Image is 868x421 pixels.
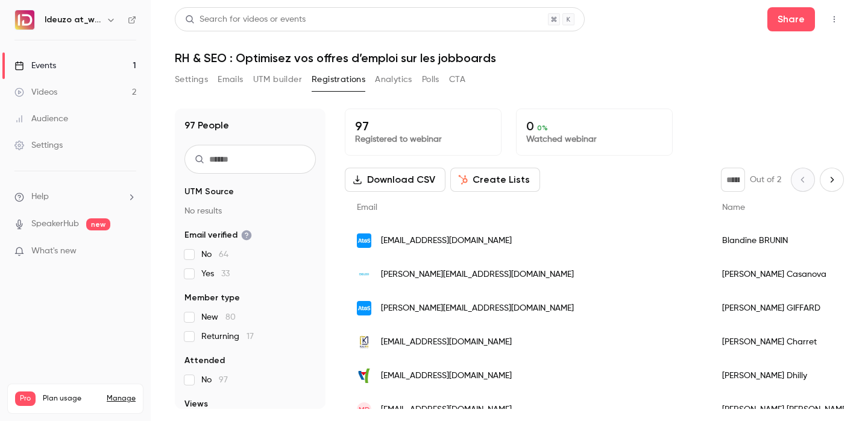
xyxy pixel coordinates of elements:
[381,370,512,382] span: [EMAIL_ADDRESS][DOMAIN_NAME]
[31,218,79,230] a: SpeakerHub
[175,70,208,89] button: Settings
[767,7,815,31] button: Share
[15,391,36,406] span: Pro
[14,86,57,98] div: Videos
[221,270,230,278] span: 33
[357,301,371,315] img: atos.net
[175,51,844,65] h1: RH & SEO : Optimisez vos offres d’emploi sur les jobboards
[122,246,136,257] iframe: Noticeable Trigger
[219,250,228,259] span: 64
[357,203,377,212] span: Email
[14,60,56,72] div: Events
[820,168,844,192] button: Next page
[375,70,412,89] button: Analytics
[357,267,371,282] img: ideuzo.com
[355,133,491,145] p: Registered to webinar
[381,404,512,416] span: [EMAIL_ADDRESS][DOMAIN_NAME]
[710,224,861,258] div: Blandine BRUNIN
[31,191,49,203] span: Help
[225,313,236,321] span: 80
[722,203,745,212] span: Name
[422,70,439,89] button: Polls
[357,335,371,349] img: kalirh.com
[218,70,243,89] button: Emails
[537,124,548,132] span: 0 %
[184,186,234,198] span: UTM Source
[184,292,240,304] span: Member type
[43,394,99,404] span: Plan usage
[201,248,228,261] span: No
[450,168,540,192] button: Create Lists
[14,191,136,203] li: help-dropdown-opener
[526,119,662,133] p: 0
[357,233,371,248] img: atos.net
[201,268,230,280] span: Yes
[184,398,208,410] span: Views
[14,139,63,151] div: Settings
[107,394,136,404] a: Manage
[381,235,512,247] span: [EMAIL_ADDRESS][DOMAIN_NAME]
[710,325,861,359] div: [PERSON_NAME] Charret
[381,268,574,281] span: [PERSON_NAME][EMAIL_ADDRESS][DOMAIN_NAME]
[184,118,229,133] h1: 97 People
[449,70,465,89] button: CTA
[201,311,236,323] span: New
[201,374,228,386] span: No
[86,218,110,230] span: new
[381,302,574,315] span: [PERSON_NAME][EMAIL_ADDRESS][DOMAIN_NAME]
[357,369,371,383] img: cabinet-merlin.fr
[247,332,254,341] span: 17
[184,205,316,217] p: No results
[710,291,861,325] div: [PERSON_NAME] GIFFARD
[14,113,68,125] div: Audience
[750,174,781,186] p: Out of 2
[710,359,861,393] div: [PERSON_NAME] Dhilly
[253,70,302,89] button: UTM builder
[184,229,252,241] span: Email verified
[31,245,77,258] span: What's new
[381,336,512,349] span: [EMAIL_ADDRESS][DOMAIN_NAME]
[15,10,34,30] img: Ideuzo at_work
[45,14,101,26] h6: Ideuzo at_work
[312,70,365,89] button: Registrations
[185,13,306,26] div: Search for videos or events
[345,168,445,192] button: Download CSV
[526,133,662,145] p: Watched webinar
[184,355,225,367] span: Attended
[355,119,491,133] p: 97
[359,404,370,415] span: MD
[201,331,254,343] span: Returning
[710,258,861,291] div: [PERSON_NAME] Casanova
[219,376,228,384] span: 97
